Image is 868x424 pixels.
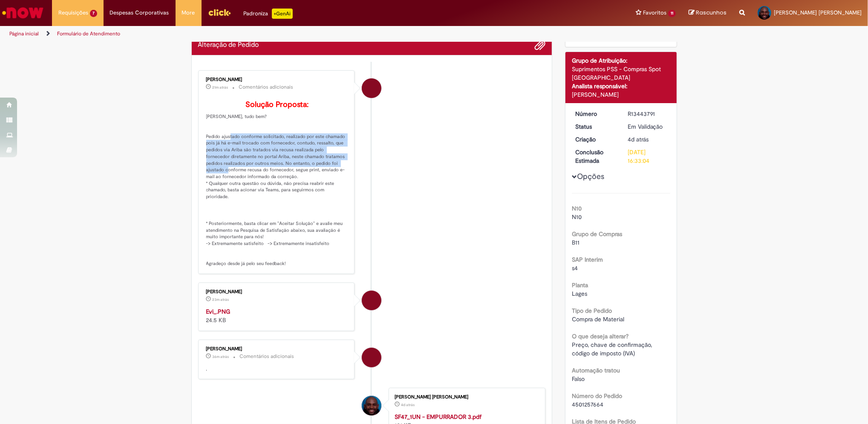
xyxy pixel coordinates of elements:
[58,9,88,17] span: Requisições
[572,205,582,212] b: N10
[628,136,649,143] time: 25/08/2025 11:33:00
[240,353,294,360] small: Comentários adicionais
[569,148,621,165] dt: Conclusão Estimada
[213,85,228,90] time: 29/08/2025 11:08:38
[572,307,612,314] b: Tipo de Pedido
[6,26,572,42] ul: Trilhas de página
[572,239,580,246] span: B11
[572,90,670,99] div: [PERSON_NAME]
[572,341,654,357] span: Preço, chave de confirmação, código de imposto (IVA)
[569,122,621,131] dt: Status
[401,402,415,407] time: 25/08/2025 11:32:56
[572,65,670,82] div: Suprimentos PSS - Compras Spot [GEOGRAPHIC_DATA]
[689,9,727,17] a: Rascunhos
[213,354,229,359] time: 29/08/2025 10:53:17
[572,82,670,90] div: Analista responsável:
[401,402,415,407] span: 4d atrás
[628,122,667,131] div: Em Validação
[572,264,578,272] span: s4
[362,396,381,415] div: Helysson Hamilton Geraldo do Nascimento
[213,354,229,359] span: 36m atrás
[395,413,482,421] a: SF47_1UN - EMPURRADOR 3.pdf
[628,148,667,165] div: [DATE] 16:33:04
[213,297,229,302] time: 29/08/2025 11:06:46
[206,289,348,294] div: [PERSON_NAME]
[534,40,545,51] button: Adicionar anexos
[206,346,348,352] div: [PERSON_NAME]
[668,10,676,17] span: 11
[774,9,862,16] span: [PERSON_NAME] [PERSON_NAME]
[628,110,667,118] div: R13443791
[572,315,624,323] span: Compra de Material
[206,308,231,315] a: Evi_.PNG
[572,366,620,374] b: Automação tratou
[696,9,727,17] span: Rascunhos
[569,110,621,118] dt: Número
[110,9,169,17] span: Despesas Corporativas
[362,291,381,310] div: Fátima Aparecida Mendes Pedreira
[362,78,381,98] div: Fátima Aparecida Mendes Pedreira
[572,213,582,221] span: N10
[206,77,348,82] div: [PERSON_NAME]
[1,4,45,21] img: ServiceNow
[643,9,666,17] span: Favoritos
[208,6,231,19] img: click_logo_yellow_360x200.png
[182,9,195,17] span: More
[572,256,603,263] b: SAP Interim
[213,297,229,302] span: 23m atrás
[272,9,293,19] p: +GenAi
[572,230,622,238] b: Grupo de Compras
[628,136,649,143] span: 4d atrás
[9,30,39,37] a: Página inicial
[628,135,667,144] div: 25/08/2025 11:33:00
[206,366,348,372] p: ,
[572,56,670,65] div: Grupo de Atribuição:
[206,101,348,267] p: [PERSON_NAME], tudo bem? Pedido ajustado conforme solicitado, realizado por este chamado pois já ...
[572,375,585,383] span: Falso
[90,10,97,17] span: 7
[213,85,228,90] span: 21m atrás
[206,307,348,324] div: 24.5 KB
[569,135,621,144] dt: Criação
[572,392,622,400] b: Número do Pedido
[239,84,294,91] small: Comentários adicionais
[572,290,587,297] span: Lages
[57,30,120,37] a: Formulário de Atendimento
[572,332,629,340] b: O que deseja alterar?
[245,100,309,110] b: Solução Proposta:
[395,395,536,400] div: [PERSON_NAME] [PERSON_NAME]
[572,281,588,289] b: Planta
[244,9,293,19] div: Padroniza
[362,348,381,367] div: Fátima Aparecida Mendes Pedreira
[572,401,603,408] span: 4501257664
[198,41,259,49] h2: Alteração de Pedido Histórico de tíquete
